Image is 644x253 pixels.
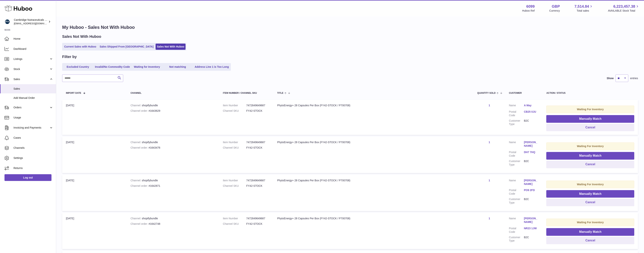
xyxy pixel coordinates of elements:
[509,227,524,234] dt: Postal Code
[524,197,539,205] dd: B2C
[509,217,524,225] dt: Name
[223,217,246,220] dt: Item Number
[577,9,593,13] span: Total sales
[63,44,98,50] a: Current Sales with Huboo
[223,109,246,113] dt: Channel SKU
[14,22,55,25] span: [EMAIL_ADDRESS][DOMAIN_NAME]
[246,222,270,226] dd: FY42-STOCK
[62,34,101,39] h2: Sales Not With Huboo
[509,92,539,94] div: Customer
[130,109,149,112] strong: Channel order
[477,92,496,94] span: Quantity Sold
[13,67,49,71] span: Stock
[509,188,524,196] dt: Postal Code
[509,236,524,243] dt: Customer Type
[608,4,640,13] a: 6,223,457.38 AVAILABLE Stock Total
[607,77,614,80] label: Show
[575,4,589,9] span: 7,514.84
[524,179,539,186] a: [PERSON_NAME]
[14,18,48,25] div: Cambridge Nutraceuticals Ltd
[62,54,77,59] h2: Filter by
[13,126,49,129] span: Invoicing and Payments
[526,4,535,9] strong: 6099
[13,156,53,160] span: Settings
[546,124,634,131] button: Cancel
[277,179,470,182] div: PhytoEnergy+ 28 Capsules Per Box (FY42-STOCK / P700708)
[62,137,127,173] td: [DATE]
[509,119,524,126] dt: Customer Type
[130,222,149,225] strong: Channel order
[509,179,524,187] dt: Name
[546,228,634,236] button: Manually Match
[130,104,215,107] div: shopifybundle
[193,64,230,70] a: Address Line 1 is Too Long
[13,136,53,140] span: Cases
[489,217,490,220] a: 1
[524,236,539,243] dd: B2C
[246,217,270,220] dd: 7472849649687
[13,37,53,41] span: Home
[130,141,215,144] div: shopifybundle
[546,161,634,168] button: Cancel
[546,92,634,94] div: Action / Status
[130,92,215,94] div: Channel
[130,184,215,188] div: #1642871
[524,188,539,192] a: PO9 2FD
[4,19,10,25] img: huboo@camnutra.com
[62,100,127,135] td: [DATE]
[130,146,149,149] strong: Channel order
[509,197,524,205] dt: Customer Type
[549,9,560,13] div: Currency
[163,64,193,70] a: Not matching
[130,184,149,187] strong: Channel order
[223,146,246,150] dt: Channel SKU
[524,104,539,107] a: A May
[62,175,127,211] td: [DATE]
[223,141,246,144] dt: Item Number
[130,104,142,107] strong: Channel
[13,77,49,81] span: Sales
[489,141,490,144] a: 1
[246,141,270,144] dd: 7472849649687
[509,141,524,149] dt: Name
[630,77,638,80] span: entries
[130,217,142,220] strong: Channel
[608,9,640,13] span: AVAILABLE Stock Total
[509,159,524,167] dt: Customer Type
[13,106,49,109] span: Orders
[13,47,53,51] span: Dashboard
[13,146,53,150] span: Channels
[130,217,215,220] div: shopifybundle
[13,87,53,91] span: Sales
[546,152,634,160] button: Manually Match
[13,116,53,119] span: Usage
[277,217,470,220] div: PhytoEnergy+ 28 Capsules Per Box (FY42-STOCK / P700708)
[546,199,634,206] button: Cancel
[509,104,524,108] dt: Name
[223,92,270,94] div: Item Number / Channel SKU
[66,92,81,94] span: Import date
[62,24,638,30] h1: My Huboo - Sales Not With Huboo
[223,222,246,226] dt: Channel SKU
[62,213,127,249] td: [DATE]
[577,108,604,111] strong: Waiting For Inventory
[552,4,560,9] strong: GBP
[524,150,539,154] a: DH7 7HQ
[94,64,131,70] a: Invalid/No Commodity Code
[509,110,524,117] dt: Postal Code
[277,92,283,94] span: Title
[524,110,539,114] a: CB25 0JU
[223,104,246,107] dt: Item Number
[522,9,535,13] div: Huboo Ref
[277,104,470,107] div: PhytoEnergy+ 28 Capsules Per Box (FY42-STOCK / P700708)
[130,141,142,144] strong: Channel
[13,96,53,100] span: Add Manual Order
[524,141,539,148] a: [PERSON_NAME]
[546,190,634,198] button: Manually Match
[546,115,634,123] button: Manually Match
[13,166,53,170] span: Returns
[130,179,215,182] div: shopifybundle
[223,179,246,182] dt: Item Number
[246,104,270,107] dd: 7472849649687
[13,57,49,61] span: Listings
